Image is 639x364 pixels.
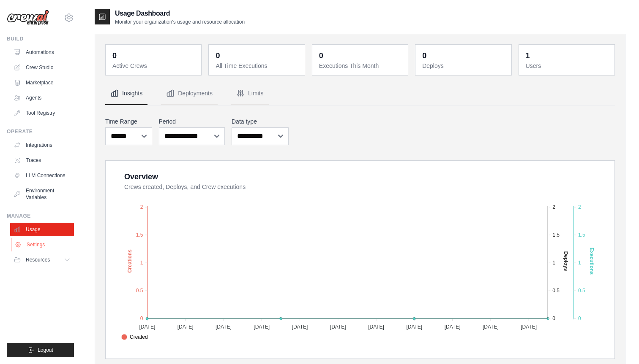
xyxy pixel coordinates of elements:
span: Resources [26,256,50,263]
a: Tool Registry [10,106,74,120]
dt: All Time Executions [216,62,299,70]
nav: Tabs [105,82,615,105]
a: Usage [10,223,74,236]
tspan: 0.5 [136,288,143,294]
tspan: [DATE] [216,324,232,330]
dt: Users [526,62,609,70]
tspan: 0 [552,315,555,321]
a: Agents [10,91,74,105]
div: Operate [7,128,74,135]
span: Created [121,333,148,341]
a: Environment Variables [10,184,74,204]
tspan: [DATE] [368,324,384,330]
button: Limits [231,82,269,105]
dt: Executions This Month [319,62,403,70]
label: Period [159,117,225,126]
a: Integrations [10,138,74,152]
tspan: [DATE] [254,324,270,330]
tspan: [DATE] [139,324,155,330]
tspan: 1 [578,260,581,266]
tspan: 0 [140,315,143,321]
dt: Crews created, Deploys, and Crew executions [124,183,604,191]
p: Monitor your organization's usage and resource allocation [115,19,245,25]
tspan: 0 [578,315,581,321]
tspan: 2 [552,204,555,210]
tspan: 1.5 [578,232,585,238]
button: Insights [105,82,147,105]
h2: Usage Dashboard [115,8,245,19]
div: 1 [526,50,530,62]
a: Traces [10,154,74,167]
div: 0 [319,50,323,62]
dt: Active Crews [112,62,196,70]
tspan: 1.5 [136,232,143,238]
tspan: [DATE] [406,324,422,330]
button: Deployments [161,82,218,105]
tspan: [DATE] [292,324,308,330]
label: Time Range [105,117,152,126]
tspan: [DATE] [483,324,499,330]
a: LLM Connections [10,169,74,182]
div: Overview [124,171,158,183]
a: Crew Studio [10,61,74,74]
div: Manage [7,213,74,219]
tspan: [DATE] [330,324,346,330]
button: Resources [10,253,74,267]
div: 0 [422,50,426,62]
dt: Deploys [422,62,506,70]
tspan: 1 [140,260,143,266]
tspan: [DATE] [521,324,537,330]
text: Deploys [563,251,569,271]
div: 0 [216,50,220,62]
img: Logo [7,10,49,26]
a: Marketplace [10,76,74,89]
tspan: 1.5 [552,232,560,238]
text: Executions [589,248,595,275]
tspan: 2 [578,204,581,210]
a: Settings [11,238,75,251]
div: Build [7,35,74,42]
button: Logout [7,343,74,357]
tspan: [DATE] [177,324,194,330]
tspan: 0.5 [578,288,585,294]
span: Logout [38,347,53,353]
label: Data type [232,117,289,126]
tspan: 2 [140,204,143,210]
tspan: 1 [552,260,555,266]
a: Automations [10,46,74,59]
tspan: 0.5 [552,288,560,294]
tspan: [DATE] [445,324,461,330]
div: 0 [112,50,117,62]
text: Creations [127,249,133,273]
